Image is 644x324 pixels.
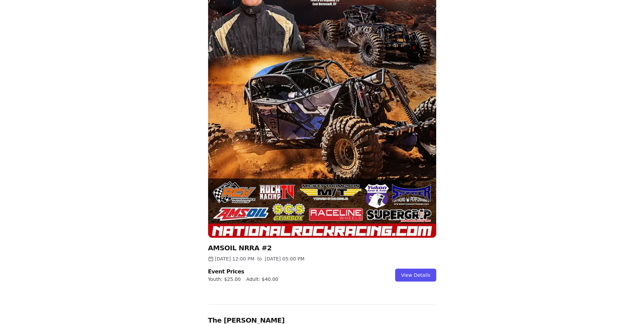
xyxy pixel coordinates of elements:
a: View Details [395,269,436,282]
time: [DATE] 12:00 PM [215,255,255,262]
a: AMSOIL NRRA #2 [208,244,272,252]
h2: Event Prices [208,268,278,276]
time: [DATE] 05:00 PM [265,255,305,262]
span: Youth: $25.00 [208,276,241,283]
span: to [257,255,262,262]
span: Adult: $40.00 [246,276,278,283]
